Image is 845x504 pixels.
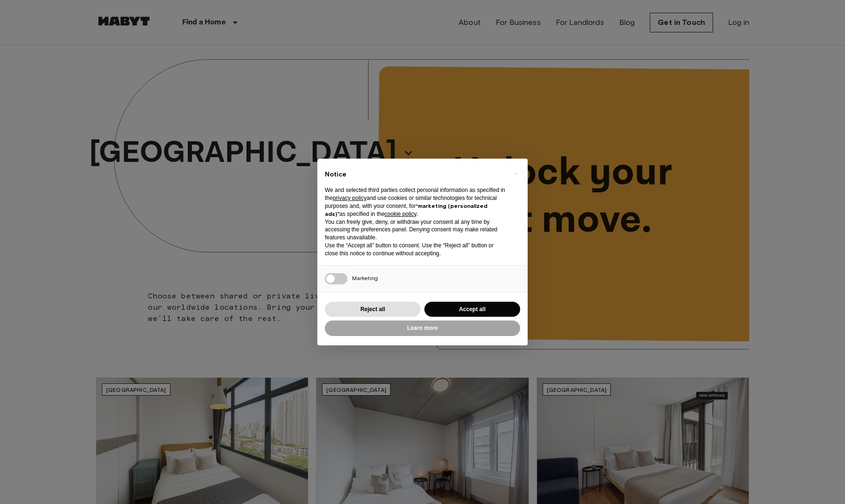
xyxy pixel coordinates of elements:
[514,168,517,179] span: ×
[325,218,505,242] p: You can freely give, deny, or withdraw your consent at any time by accessing the preferences pane...
[424,302,520,317] button: Accept all
[352,275,378,282] span: Marketing
[325,302,421,317] button: Reject all
[325,170,505,179] h2: Notice
[508,166,523,181] button: Close this notice
[325,242,505,258] p: Use the “Accept all” button to consent. Use the “Reject all” button or close this notice to conti...
[325,202,487,217] strong: “marketing (personalized ads)”
[333,195,367,201] a: privacy policy
[325,186,505,218] p: We and selected third parties collect personal information as specified in the and use cookies or...
[325,321,520,336] button: Learn more
[384,211,416,217] a: cookie policy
